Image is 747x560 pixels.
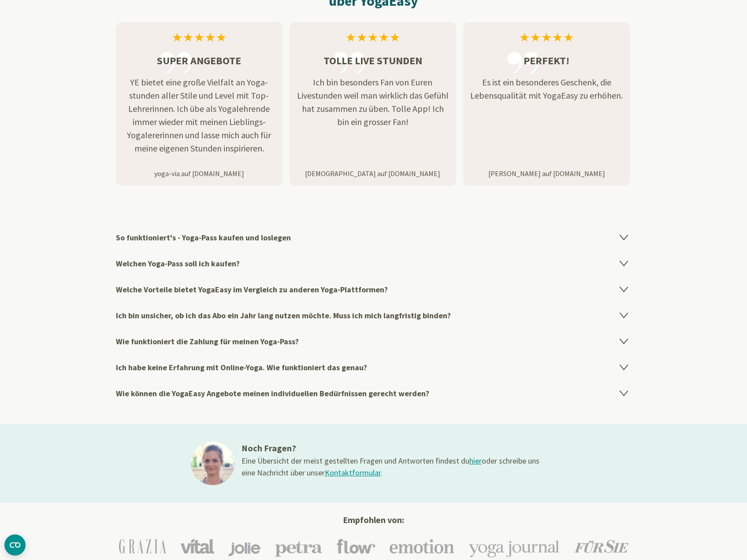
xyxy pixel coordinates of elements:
h4: Ich bin unsicher, ob ich das Abo ein Jahr lang nutzen möchte. Muss ich mich langfristig binden? [116,302,632,328]
img: Vital Logo [180,539,214,554]
img: ines@1x.jpg [191,442,234,485]
p: [DEMOGRAPHIC_DATA] auf [DOMAIN_NAME] [290,168,456,179]
h3: Super Angebote [116,53,282,69]
p: Es ist ein besonderes Geschenk, die Lebensqualität mit YogaEasy zu erhöhen. [463,76,630,102]
p: Ich bin besonders Fan von Euren Livestunden weil man wirklich das Gefühl hat zusammen zu üben. To... [290,76,456,129]
h4: Ich habe keine Erfahrung mit Online-Yoga. Wie funktioniert das genau? [116,354,632,380]
button: CMP-Widget öffnen [4,534,26,556]
p: YE bietet eine große Vielfalt an Yoga-stunden aller Stile und Level mit Top-Lehrerinnen. Ich übe ... [116,76,282,155]
h3: Tolle Live Stunden [290,53,456,69]
h4: Wie funktioniert die Zahlung für meinen Yoga-Pass? [116,328,632,354]
h3: Perfekt! [463,53,630,69]
img: Für Sie Logo [574,540,628,553]
a: Kontaktformular [325,468,381,478]
img: Flow Logo [337,539,375,554]
h4: Welchen Yoga-Pass soll ich kaufen? [116,251,632,276]
h4: Welche Vorteile bietet YogaEasy im Vergleich zu anderen Yoga-Plattformen? [116,276,632,302]
img: Petra Logo [275,536,323,557]
h4: Wie können die YogaEasy Angebote meinen individuellen Bedürfnissen gerecht werden? [116,380,632,406]
a: hier [469,456,482,466]
h4: So funktioniert's - Yoga-Pass kaufen und loslegen [116,225,632,251]
img: Grazia Logo [119,539,166,554]
img: Emotion Logo [390,539,454,554]
img: Jolie Logo [228,536,260,556]
img: Yoga-Journal Logo [468,535,560,557]
h3: Noch Fragen? [242,442,541,455]
p: [PERSON_NAME] auf [DOMAIN_NAME] [463,168,630,179]
p: yoga-via auf [DOMAIN_NAME] [116,168,282,179]
div: Eine Übersicht der meist gestellten Fragen und Antworten findest du oder schreibe uns eine Nachri... [242,455,541,479]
